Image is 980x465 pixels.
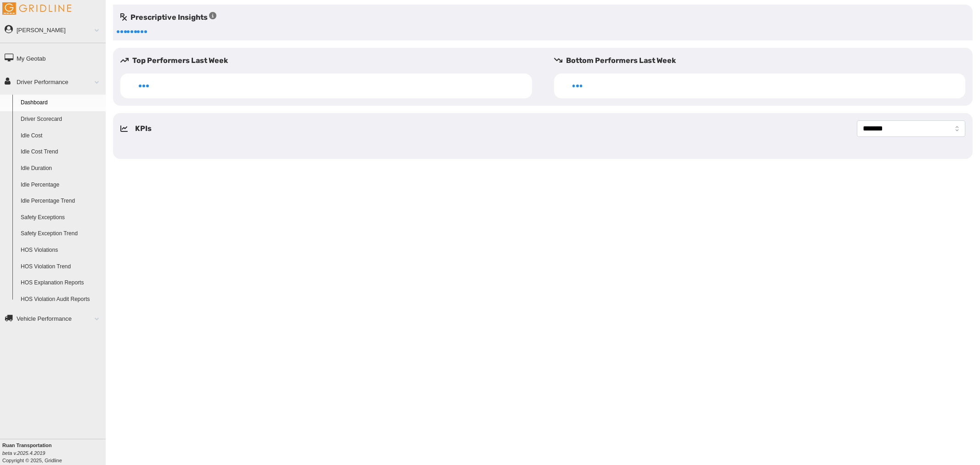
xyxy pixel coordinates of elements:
i: beta v.2025.4.2019 [2,450,45,456]
h5: KPIs [135,123,152,134]
a: Safety Exception Trend [17,226,106,242]
a: HOS Explanation Reports [17,275,106,291]
h5: Top Performers Last Week [120,55,539,66]
a: Idle Cost Trend [17,144,106,160]
a: Idle Percentage Trend [17,193,106,210]
a: Idle Cost [17,128,106,144]
a: Safety Exceptions [17,210,106,226]
a: HOS Violation Trend [17,259,106,275]
b: Ruan Transportation [2,442,52,448]
h5: Bottom Performers Last Week [554,55,973,66]
a: Driver Scorecard [17,111,106,128]
h5: Prescriptive Insights [120,12,216,23]
div: Copyright © 2025, Gridline [2,442,106,464]
a: Idle Duration [17,160,106,177]
a: HOS Violation Audit Reports [17,291,106,308]
a: Dashboard [17,95,106,111]
a: Idle Percentage [17,177,106,193]
a: HOS Violations [17,242,106,259]
img: Gridline [2,2,71,15]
